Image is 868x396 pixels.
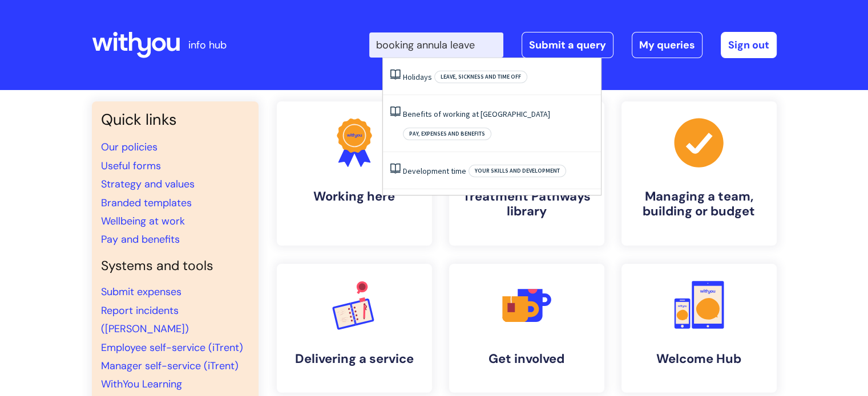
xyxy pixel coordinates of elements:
[369,32,777,58] div: | -
[101,177,195,191] a: Strategy and values
[434,71,527,83] span: Leave, sickness and time off
[403,128,491,140] span: Pay, expenses and benefits
[369,32,503,58] input: Search
[101,111,249,129] h3: Quick links
[101,159,161,173] a: Useful forms
[632,32,703,58] a: My queries
[101,341,243,354] a: Employee self-service (iTrent)
[631,352,768,366] h4: Welcome Hub
[522,32,613,58] a: Submit a query
[621,101,777,246] a: Managing a team, building or budget
[101,140,158,154] a: Our policies
[458,189,595,219] h4: Treatment Pathways library
[403,166,466,176] a: Development time
[101,214,185,228] a: Wellbeing at work
[101,377,182,391] a: WithYou Learning
[621,264,777,393] a: Welcome Hub
[188,36,227,54] p: info hub
[101,285,181,299] a: Submit expenses
[277,101,432,246] a: Working here
[101,304,189,336] a: Report incidents ([PERSON_NAME])
[449,264,604,393] a: Get involved
[403,72,432,82] a: Holidays
[277,264,432,393] a: Delivering a service
[101,359,239,373] a: Manager self-service (iTrent)
[101,258,249,274] h4: Systems and tools
[631,189,768,219] h4: Managing a team, building or budget
[721,32,777,58] a: Sign out
[101,232,180,246] a: Pay and benefits
[101,196,192,210] a: Branded templates
[286,189,423,204] h4: Working here
[403,109,550,119] a: Benefits of working at [GEOGRAPHIC_DATA]
[286,352,423,366] h4: Delivering a service
[469,165,566,177] span: Your skills and development
[458,352,595,366] h4: Get involved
